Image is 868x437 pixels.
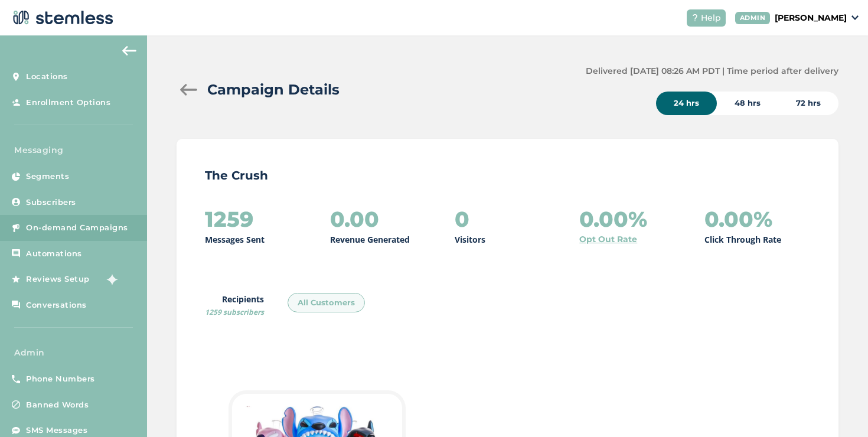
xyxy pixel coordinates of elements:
span: Subscribers [26,197,76,208]
h2: 1259 [205,207,253,231]
div: 48 hrs [717,92,778,115]
p: The Crush [205,167,810,184]
span: Automations [26,248,82,260]
h2: 0.00% [579,207,647,231]
span: Locations [26,71,68,83]
span: 1259 subscribers [205,307,264,317]
span: Reviews Setup [26,273,90,285]
span: Help [701,12,721,24]
img: logo-dark-0685b13c.svg [9,6,113,30]
img: icon-help-white-03924b79.svg [691,14,699,21]
iframe: Chat Widget [809,380,868,437]
div: ADMIN [735,12,771,24]
h2: 0 [455,207,469,231]
p: Revenue Generated [330,233,410,246]
img: icon-arrow-back-accent-c549486e.svg [122,46,136,56]
span: On-demand Campaigns [26,222,128,234]
p: Visitors [455,233,485,246]
div: All Customers [288,293,365,313]
span: Phone Numbers [26,373,95,385]
p: Messages Sent [205,233,265,246]
span: SMS Messages [26,425,87,436]
img: icon_down-arrow-small-66adaf34.svg [851,15,859,20]
img: glitter-stars-b7820f95.gif [99,268,122,291]
h2: 0.00% [704,207,772,231]
span: Segments [26,171,69,182]
span: Banned Words [26,399,89,411]
div: 72 hrs [778,92,838,115]
p: Click Through Rate [704,233,781,246]
label: Recipients [205,293,264,318]
p: [PERSON_NAME] [775,12,847,24]
a: Opt Out Rate [579,233,637,246]
div: 24 hrs [656,92,717,115]
span: Conversations [26,299,87,311]
h2: Campaign Details [207,79,340,100]
label: Delivered [DATE] 08:26 AM PDT | Time period after delivery [586,65,838,77]
span: Enrollment Options [26,97,110,109]
h2: 0.00 [330,207,379,231]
